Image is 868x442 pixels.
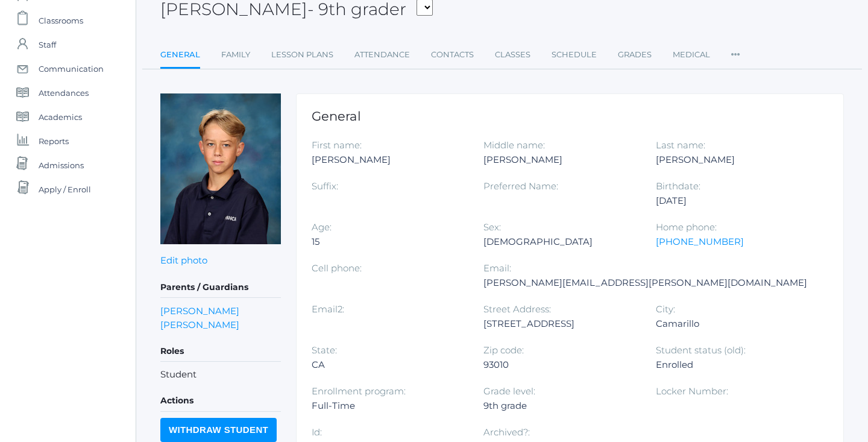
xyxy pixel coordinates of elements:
[312,303,344,315] label: Email2:
[483,399,637,413] div: 9th grade
[160,341,281,362] h5: Roles
[39,105,82,129] span: Academics
[160,368,281,382] li: Student
[483,426,530,438] label: Archived?:
[552,43,597,67] a: Schedule
[656,194,810,208] div: [DATE]
[495,43,530,67] a: Classes
[39,177,91,201] span: Apply / Enroll
[312,262,362,274] label: Cell phone:
[312,385,406,397] label: Enrollment program:
[160,254,207,266] a: Edit photo
[312,180,338,192] label: Suffix:
[483,317,637,331] div: [STREET_ADDRESS]
[483,303,551,315] label: Street Address:
[39,8,83,33] span: Classrooms
[160,391,281,411] h5: Actions
[221,43,250,67] a: Family
[312,344,337,356] label: State:
[312,426,322,438] label: Id:
[656,303,675,315] label: City:
[483,153,637,167] div: [PERSON_NAME]
[312,358,465,372] div: CA
[483,139,545,151] label: Middle name:
[39,153,84,177] span: Admissions
[656,221,717,233] label: Home phone:
[39,129,69,153] span: Reports
[656,344,746,356] label: Student status (old):
[312,139,362,151] label: First name:
[160,318,239,332] a: [PERSON_NAME]
[312,109,828,123] h1: General
[483,180,558,192] label: Preferred Name:
[160,304,239,318] a: [PERSON_NAME]
[271,43,333,67] a: Lesson Plans
[39,33,56,57] span: Staff
[160,93,281,244] img: Asher Burke
[673,43,710,67] a: Medical
[160,418,277,442] input: Withdraw Student
[656,236,744,247] a: [PHONE_NUMBER]
[39,81,89,105] span: Attendances
[312,235,465,249] div: 15
[431,43,474,67] a: Contacts
[483,276,807,290] div: [PERSON_NAME][EMAIL_ADDRESS][PERSON_NAME][DOMAIN_NAME]
[656,180,700,192] label: Birthdate:
[312,221,332,233] label: Age:
[656,153,810,167] div: [PERSON_NAME]
[354,43,410,67] a: Attendance
[656,139,705,151] label: Last name:
[160,43,200,69] a: General
[656,358,810,372] div: Enrolled
[160,277,281,298] h5: Parents / Guardians
[312,153,465,167] div: [PERSON_NAME]
[618,43,652,67] a: Grades
[483,262,511,274] label: Email:
[483,344,524,356] label: Zip code:
[39,57,104,81] span: Communication
[656,385,728,397] label: Locker Number:
[656,317,810,331] div: Camarillo
[483,235,637,249] div: [DEMOGRAPHIC_DATA]
[312,399,465,413] div: Full-Time
[483,221,501,233] label: Sex:
[483,358,637,372] div: 93010
[483,385,535,397] label: Grade level:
